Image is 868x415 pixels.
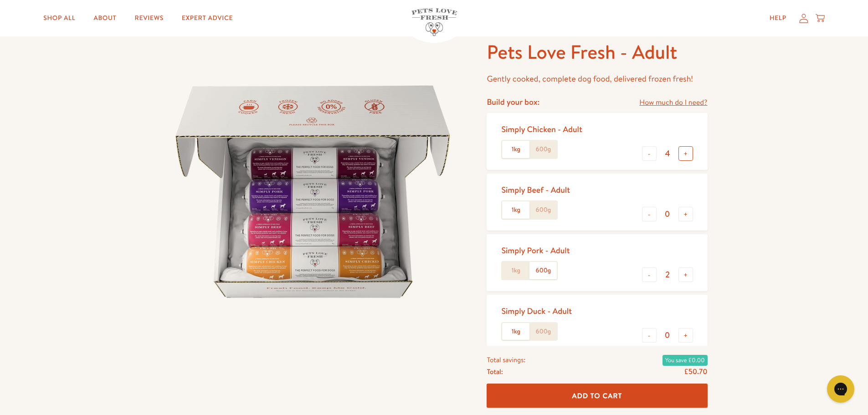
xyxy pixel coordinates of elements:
[678,146,693,161] button: +
[678,328,693,343] button: +
[502,201,529,219] label: 1kg
[411,8,457,36] img: Pets Love Fresh
[663,355,708,366] span: You save £0.00
[642,267,657,282] button: -
[502,323,529,340] label: 1kg
[487,97,539,107] h4: Build your box:
[639,97,707,109] a: How much do I need?
[501,245,570,256] div: Simply Pork - Adult
[487,72,707,86] p: Gently cooked, complete dog food, delivered frozen fresh!
[529,141,557,158] label: 600g
[529,262,557,279] label: 600g
[128,9,171,27] a: Reviews
[487,366,503,378] span: Total:
[487,40,707,65] h1: Pets Love Fresh - Adult
[529,323,557,340] label: 600g
[822,372,859,406] iframe: Gorgias live chat messenger
[502,141,529,158] label: 1kg
[642,328,657,343] button: -
[175,9,240,27] a: Expert Advice
[502,262,529,279] label: 1kg
[572,391,622,400] span: Add To Cart
[642,207,657,221] button: -
[762,9,794,27] a: Help
[678,267,693,282] button: +
[642,146,657,161] button: -
[161,40,465,344] img: Pets Love Fresh - Adult
[36,9,82,27] a: Shop All
[501,124,582,134] div: Simply Chicken - Adult
[529,201,557,219] label: 600g
[487,354,525,366] span: Total savings:
[501,306,572,316] div: Simply Duck - Adult
[684,367,707,377] span: £50.70
[501,184,570,195] div: Simply Beef - Adult
[86,9,123,27] a: About
[678,207,693,221] button: +
[487,384,707,408] button: Add To Cart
